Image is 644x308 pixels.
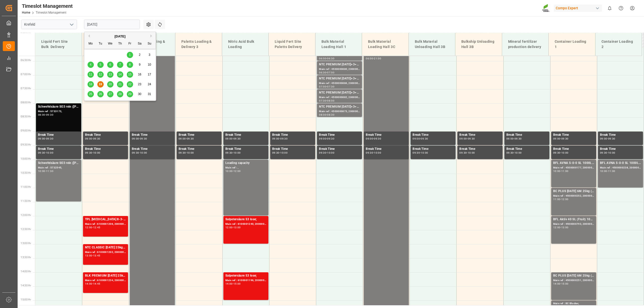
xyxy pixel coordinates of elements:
[140,152,147,154] div: 10:00
[560,170,561,172] div: -
[319,71,326,74] div: 06:30
[366,133,407,138] div: Break Time
[542,4,550,13] img: Screenshot%202023-09-29%20at%2010.02.21.png_1712312052.png
[85,147,126,152] div: Break Time
[468,152,475,154] div: 10:00
[513,138,514,140] div: -
[46,114,53,116] div: 09:30
[506,152,514,154] div: 09:30
[459,147,500,152] div: Break Time
[319,100,326,102] div: 07:30
[46,170,53,172] div: 11:30
[128,73,131,76] span: 15
[92,226,93,229] div: -
[599,37,638,52] div: Container Loading 2
[21,242,31,245] span: 13:00 Hr
[366,152,373,154] div: 09:30
[327,100,334,102] div: 08:00
[553,222,594,226] div: Main ref : 4500000793, 2000000121;
[327,152,334,154] div: 10:00
[233,138,233,140] div: -
[604,3,615,14] button: show 0 new notifications
[421,152,428,154] div: 10:00
[600,170,607,172] div: 10:00
[21,129,31,132] span: 09:00 Hr
[89,92,92,96] span: 25
[137,81,143,87] div: Choose Saturday, August 23rd, 2025
[139,63,141,66] span: 9
[326,85,327,88] div: -
[97,91,104,97] div: Choose Tuesday, August 26th, 2025
[225,283,233,285] div: 14:00
[327,71,334,74] div: 07:00
[420,152,421,154] div: -
[89,82,92,86] span: 18
[21,186,31,188] span: 11:00 Hr
[553,161,594,166] div: BFL AVNA 5-0-0 SL 1000L IBC MTO;
[225,152,233,154] div: 09:30
[99,92,102,96] span: 26
[179,138,186,140] div: 09:00
[138,92,141,96] span: 30
[21,73,31,76] span: 07:00 Hr
[21,20,77,29] input: Type to search/select
[92,283,93,285] div: -
[146,71,153,78] div: Choose Sunday, August 17th, 2025
[117,41,123,47] div: Th
[327,138,334,140] div: 09:30
[128,92,131,96] span: 29
[413,152,420,154] div: 09:30
[119,63,121,66] span: 7
[38,114,45,116] div: 08:00
[85,278,126,283] div: Main ref : 6100001234, 2000000950;
[280,138,288,140] div: 09:30
[186,138,187,140] div: -
[225,226,233,229] div: 12:00
[225,161,266,166] div: Loading capacity
[554,3,604,13] button: Compo Expert
[85,226,92,229] div: 12:00
[373,152,374,154] div: -
[319,81,360,85] div: Main ref : 4500000886, 2000000854;
[127,81,133,87] div: Choose Friday, August 22nd, 2025
[146,62,153,68] div: Choose Sunday, August 10th, 2025
[506,147,547,152] div: Break Time
[225,133,266,138] div: Break Time
[319,85,326,88] div: 07:00
[92,138,93,140] div: -
[374,152,381,154] div: 10:00
[319,57,326,60] div: 06:00
[97,62,104,68] div: Choose Tuesday, August 5th, 2025
[553,152,560,154] div: 09:30
[607,170,608,172] div: -
[22,11,30,14] a: Home
[86,50,154,99] div: month 2025-08
[46,138,53,140] div: 09:30
[187,138,194,140] div: 09:30
[506,138,514,140] div: 09:00
[514,152,522,154] div: 10:00
[319,147,360,152] div: Break Time
[187,152,194,154] div: 10:00
[272,133,313,138] div: Break Time
[138,82,141,86] span: 23
[179,133,220,138] div: Break Time
[273,37,311,52] div: Liquid Fert Site Paletts Delivery
[179,152,186,154] div: 09:30
[146,52,153,58] div: Choose Sunday, August 3rd, 2025
[226,37,265,52] div: Nitric Acid Bulk Loading
[137,91,143,97] div: Choose Saturday, August 30th, 2025
[608,138,615,140] div: 09:30
[233,170,233,172] div: -
[459,37,498,52] div: Bulkship Unloading Hall 3B
[45,138,46,140] div: -
[553,189,594,194] div: BC PLUS [DATE] 6M 25kg (x42) INT;
[21,59,31,62] span: 06:30 Hr
[21,228,31,231] span: 12:30 Hr
[97,81,104,87] div: Choose Tuesday, August 19th, 2025
[225,273,266,278] div: Salpetersäure 53 lose;
[137,52,143,58] div: Choose Saturday, August 2nd, 2025
[553,170,560,172] div: 10:00
[109,63,111,66] span: 6
[413,138,420,140] div: 09:00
